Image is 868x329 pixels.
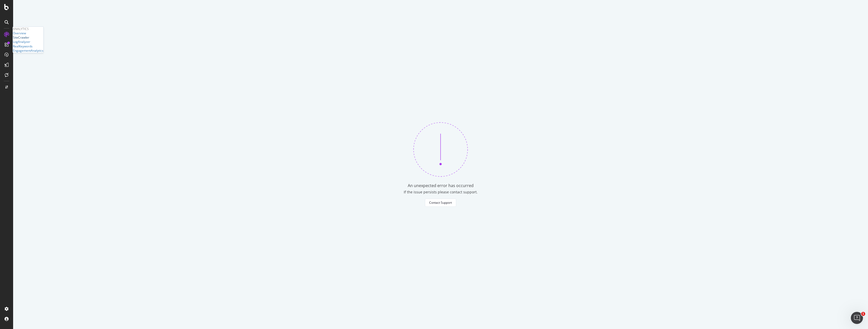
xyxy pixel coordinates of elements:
iframe: Intercom live chat [851,312,863,324]
a: SiteCrawler [13,35,29,40]
a: Overview [13,31,26,35]
div: Contact Support [429,200,452,205]
a: LogAnalyzer [13,40,30,44]
div: An unexpected error has occurred [408,183,474,189]
span: 1 [861,312,865,316]
div: Analytics [13,27,43,31]
button: Contact Support [425,199,456,207]
div: If the issue persists please contact support. [404,190,478,195]
a: RealKeywords [13,44,33,48]
a: EngagementAnalytics [13,48,43,53]
img: 370bne1z.png [413,122,468,177]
